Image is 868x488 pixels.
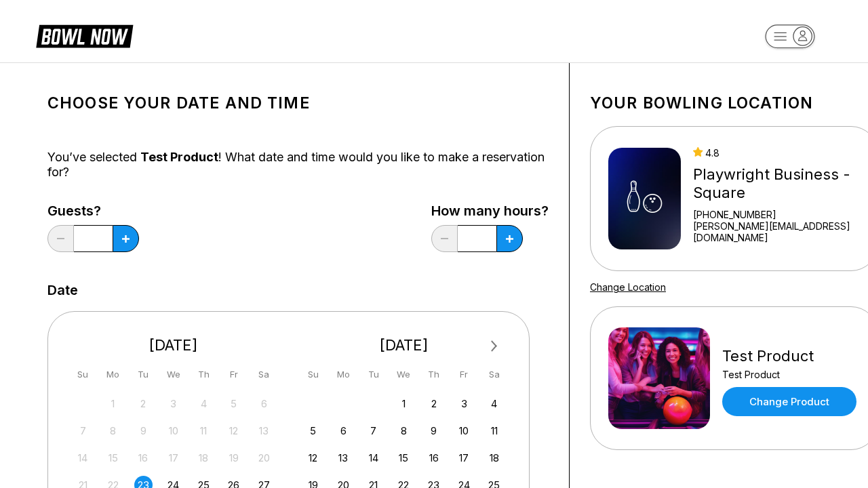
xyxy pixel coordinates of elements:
[195,422,213,440] div: Not available Thursday, September 11th, 2025
[74,365,92,384] div: Su
[195,365,213,384] div: Th
[224,422,243,440] div: Not available Friday, September 12th, 2025
[47,203,139,218] label: Guests?
[364,365,382,384] div: Tu
[395,422,413,440] div: Choose Wednesday, October 8th, 2025
[425,422,443,440] div: Choose Thursday, October 9th, 2025
[255,449,273,467] div: Not available Saturday, September 20th, 2025
[304,449,322,467] div: Choose Sunday, October 12th, 2025
[431,203,549,218] label: How many hours?
[47,283,78,298] label: Date
[104,422,122,440] div: Not available Monday, September 8th, 2025
[304,422,322,440] div: Choose Sunday, October 5th, 2025
[255,422,273,440] div: Not available Saturday, September 13th, 2025
[334,449,353,467] div: Choose Monday, October 13th, 2025
[224,365,243,384] div: Fr
[224,449,243,467] div: Not available Friday, September 19th, 2025
[299,336,509,354] div: [DATE]
[304,365,322,384] div: Su
[104,449,122,467] div: Not available Monday, September 15th, 2025
[693,147,860,159] div: 4.8
[693,220,860,243] a: [PERSON_NAME][EMAIL_ADDRESS][DOMAIN_NAME]
[74,422,92,440] div: Not available Sunday, September 7th, 2025
[425,449,443,467] div: Choose Thursday, October 16th, 2025
[68,336,279,354] div: [DATE]
[134,422,153,440] div: Not available Tuesday, September 9th, 2025
[164,422,182,440] div: Not available Wednesday, September 10th, 2025
[140,150,218,164] span: Test Product
[484,335,505,357] button: Next Month
[455,365,473,384] div: Fr
[425,394,443,413] div: Choose Thursday, October 2nd, 2025
[608,327,710,429] img: Test Product
[364,449,382,467] div: Choose Tuesday, October 14th, 2025
[164,394,182,413] div: Not available Wednesday, September 3rd, 2025
[722,387,856,416] a: Change Product
[224,394,243,413] div: Not available Friday, September 5th, 2025
[693,165,860,202] div: Playwright Business - Square
[104,365,122,384] div: Mo
[590,281,666,293] a: Change Location
[255,365,273,384] div: Sa
[722,347,856,365] div: Test Product
[455,422,473,440] div: Choose Friday, October 10th, 2025
[47,94,549,113] h1: Choose your Date and time
[395,449,413,467] div: Choose Wednesday, October 15th, 2025
[485,449,503,467] div: Choose Saturday, October 18th, 2025
[485,422,503,440] div: Choose Saturday, October 11th, 2025
[334,422,353,440] div: Choose Monday, October 6th, 2025
[134,365,153,384] div: Tu
[134,449,153,467] div: Not available Tuesday, September 16th, 2025
[195,394,213,413] div: Not available Thursday, September 4th, 2025
[395,394,413,413] div: Choose Wednesday, October 1st, 2025
[47,150,549,180] div: You’ve selected ! What date and time would you like to make a reservation for?
[455,394,473,413] div: Choose Friday, October 3rd, 2025
[608,148,681,249] img: Playwright Business - Square
[164,365,182,384] div: We
[693,209,860,220] div: [PHONE_NUMBER]
[134,394,153,413] div: Not available Tuesday, September 2nd, 2025
[485,365,503,384] div: Sa
[74,449,92,467] div: Not available Sunday, September 14th, 2025
[425,365,443,384] div: Th
[104,394,122,413] div: Not available Monday, September 1st, 2025
[334,365,353,384] div: Mo
[195,449,213,467] div: Not available Thursday, September 18th, 2025
[364,422,382,440] div: Choose Tuesday, October 7th, 2025
[255,394,273,413] div: Not available Saturday, September 6th, 2025
[485,394,503,413] div: Choose Saturday, October 4th, 2025
[395,365,413,384] div: We
[164,449,182,467] div: Not available Wednesday, September 17th, 2025
[722,369,856,380] div: Test Product
[455,449,473,467] div: Choose Friday, October 17th, 2025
